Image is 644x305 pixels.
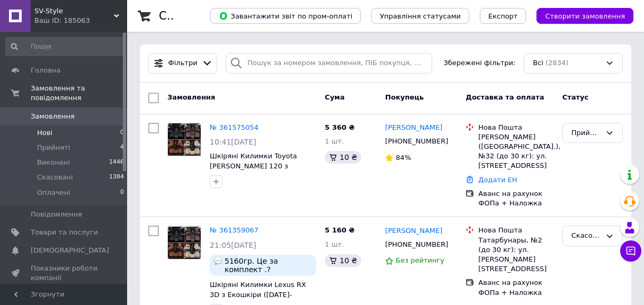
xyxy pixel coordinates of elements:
[5,37,125,56] input: Пошук
[571,128,601,139] div: Прийнято
[120,128,124,138] span: 0
[120,188,124,198] span: 0
[325,137,344,145] span: 1 шт.
[210,123,258,131] a: № 361575054
[31,264,98,283] span: Показники роботи компанії
[31,210,82,219] span: Повідомлення
[383,238,449,252] div: [PHONE_NUMBER]
[562,93,589,101] span: Статус
[168,58,198,68] span: Фільтри
[37,188,70,198] span: Оплачені
[478,123,553,132] div: Нова Пошта
[466,93,544,101] span: Доставка та оплата
[396,154,411,162] span: 84%
[31,246,109,255] span: [DEMOGRAPHIC_DATA]
[325,226,354,234] span: 5 160 ₴
[210,226,258,234] a: № 361359067
[225,257,312,274] span: 5160гр. Це за комплект .?
[545,59,568,67] span: (2834)
[31,228,98,237] span: Товари та послуги
[385,93,424,101] span: Покупець
[210,8,361,24] button: Завантажити звіт по пром-оплаті
[396,256,444,264] span: Без рейтингу
[167,226,201,259] a: Фото товару
[210,241,256,249] span: 21:05[DATE]
[109,173,124,182] span: 1384
[478,189,553,208] div: Аванс на рахунок ФОПа + Наложка
[34,6,114,16] span: SV-Style
[478,236,553,274] div: Татарбунары, №2 (до 30 кг): ул. [PERSON_NAME][STREET_ADDRESS]
[214,257,222,265] img: :speech_balloon:
[168,227,201,259] img: Фото товару
[210,138,256,146] span: 10:41[DATE]
[325,151,361,164] div: 10 ₴
[536,8,633,24] button: Створити замовлення
[478,278,553,297] div: Аванс на рахунок ФОПа + Наложка
[533,58,543,68] span: Всі
[167,93,215,101] span: Замовлення
[380,12,461,20] span: Управління статусами
[37,173,73,182] span: Скасовані
[31,112,75,121] span: Замовлення
[37,143,70,152] span: Прийняті
[385,123,442,133] a: [PERSON_NAME]
[443,58,515,68] span: Збережені фільтри:
[167,123,201,157] a: Фото товару
[325,254,361,267] div: 10 ₴
[168,123,201,156] img: Фото товару
[34,16,127,25] div: Ваш ID: 185063
[325,240,344,248] span: 1 шт.
[488,12,518,20] span: Експорт
[571,230,601,241] div: Скасовано
[526,12,633,20] a: Створити замовлення
[31,66,60,75] span: Головна
[325,93,344,101] span: Cума
[620,240,641,262] button: Чат з покупцем
[385,226,442,236] a: [PERSON_NAME]
[210,152,312,190] a: Шкіряні Килимки Toyota [PERSON_NAME] 120 з Екошкіри 3D ([DATE]-[DATE]) [PERSON_NAME] Прадо 120
[480,8,526,24] button: Експорт
[478,132,553,171] div: [PERSON_NAME] ([GEOGRAPHIC_DATA].), №32 (до 30 кг): ул. [STREET_ADDRESS]
[159,10,266,22] h1: Список замовлень
[478,226,553,235] div: Нова Пошта
[478,176,517,184] a: Додати ЕН
[31,84,127,103] span: Замовлення та повідомлення
[325,123,354,131] span: 5 360 ₴
[37,158,70,167] span: Виконані
[37,128,52,138] span: Нові
[109,158,124,167] span: 1446
[226,53,432,74] input: Пошук за номером замовлення, ПІБ покупця, номером телефону, Email, номером накладної
[120,143,124,152] span: 4
[545,12,625,20] span: Створити замовлення
[383,134,449,148] div: [PHONE_NUMBER]
[371,8,469,24] button: Управління статусами
[219,11,352,21] span: Завантажити звіт по пром-оплаті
